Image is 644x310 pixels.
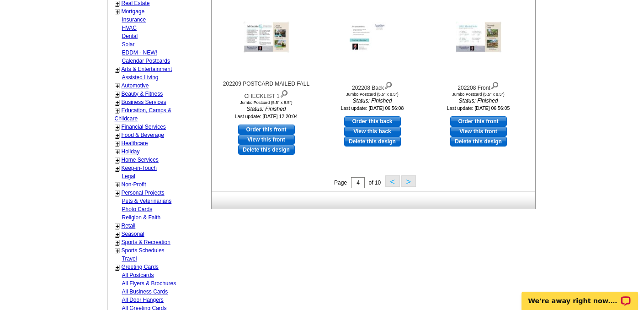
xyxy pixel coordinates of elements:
a: + [116,8,119,16]
a: + [116,148,119,156]
a: EDDM - NEW! [122,49,157,56]
a: + [116,82,119,90]
a: + [116,165,119,172]
a: Legal [122,173,135,179]
a: Arts & Entertainment [122,66,172,72]
a: Healthcare [122,140,148,147]
a: Retail [122,223,136,229]
a: Insurance [122,16,146,23]
div: Jumbo Postcard (5.5" x 8.5") [322,92,423,97]
img: view design details [490,80,499,90]
a: All Business Cards [122,288,168,295]
a: + [116,264,119,271]
a: Holiday [122,148,140,155]
a: Seasonal [122,231,144,237]
a: Religion & Faith [122,214,161,221]
a: Delete this design [344,136,401,147]
a: Business Services [122,99,166,105]
a: Greeting Cards [122,264,159,270]
img: 202208 Front [456,22,501,53]
div: 202209 POSTCARD MAILED FALL CHECKLIST 1 [216,80,317,100]
div: Jumbo Postcard (5.5" x 8.5") [428,92,529,97]
img: view design details [384,80,393,90]
a: + [116,91,119,98]
a: All Flyers & Brochures [122,280,176,287]
span: Page [334,179,347,186]
a: Dental [122,33,138,39]
img: view design details [280,88,288,98]
a: All Door Hangers [122,297,164,303]
div: 202208 Back [322,80,423,92]
a: All Postcards [122,272,154,278]
img: 202208 Back [350,22,395,52]
a: Automotive [122,82,149,89]
a: Financial Services [122,124,166,130]
a: Mortgage [122,8,145,15]
small: Last update: [DATE] 06:56:05 [447,105,510,111]
a: + [116,223,119,230]
a: Education, Camps & Childcare [115,107,171,122]
a: + [116,247,119,255]
img: 202209 POSTCARD MAILED FALL CHECKLIST 1 [244,22,289,53]
a: Delete this design [450,136,507,147]
a: View this back [344,126,401,136]
a: + [116,132,119,139]
iframe: LiveChat chat widget [516,281,644,310]
small: Last update: [DATE] 06:56:08 [341,105,404,111]
a: Solar [122,41,135,48]
a: Sports Schedules [122,247,165,254]
a: + [116,190,119,197]
span: of 10 [368,179,381,186]
a: + [116,140,119,147]
a: use this design [238,125,295,135]
a: Assisted Living [122,74,159,81]
small: Last update: [DATE] 12:20:04 [235,114,298,119]
a: + [116,66,119,73]
div: 202208 Front [428,80,529,92]
a: Beauty & Fitness [122,91,163,97]
i: Status: Finished [428,97,529,105]
a: + [116,239,119,246]
a: Food & Beverage [122,132,164,138]
i: Status: Finished [216,105,317,113]
a: Delete this design [238,145,295,155]
a: HVAC [122,25,137,31]
button: < [385,175,400,187]
a: Non-Profit [122,181,146,188]
a: View this front [450,126,507,136]
a: Keep-in-Touch [122,165,157,171]
a: + [116,124,119,131]
a: Pets & Veterinarians [122,198,172,204]
a: + [116,181,119,189]
a: use this design [344,116,401,126]
i: Status: Finished [322,97,423,105]
button: > [401,175,416,187]
div: Jumbo Postcard (5.5" x 8.5") [216,100,317,105]
a: View this front [238,135,295,145]
a: + [116,231,119,238]
a: Photo Cards [122,206,153,212]
a: + [116,107,119,114]
a: Sports & Recreation [122,239,170,245]
a: Calendar Postcards [122,58,170,64]
a: Home Services [122,157,159,163]
a: + [116,157,119,164]
a: + [116,99,119,106]
a: Travel [122,256,137,262]
a: Personal Projects [122,190,165,196]
a: use this design [450,116,507,126]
